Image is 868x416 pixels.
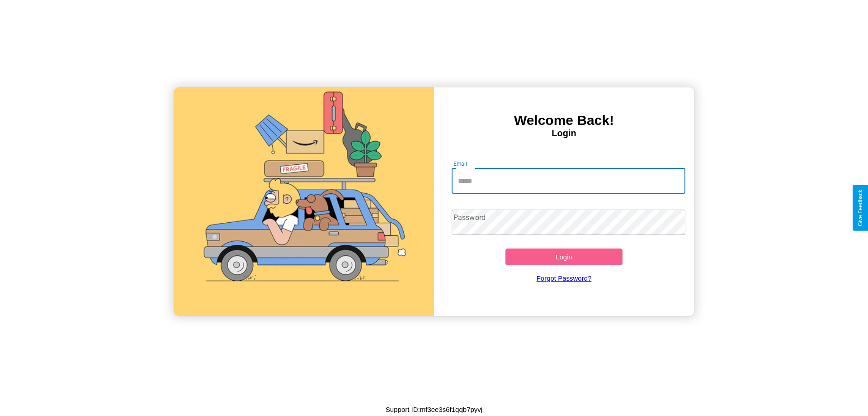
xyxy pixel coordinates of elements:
a: Forgot Password? [447,265,681,291]
p: Support ID: mf3ee3s6f1qqb7pyvj [386,403,482,416]
button: Login [505,249,623,265]
div: Give Feedback [857,190,863,226]
img: gif [174,87,434,316]
h4: Login [434,128,694,139]
label: Email [453,160,467,167]
h3: Welcome Back! [434,113,694,128]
